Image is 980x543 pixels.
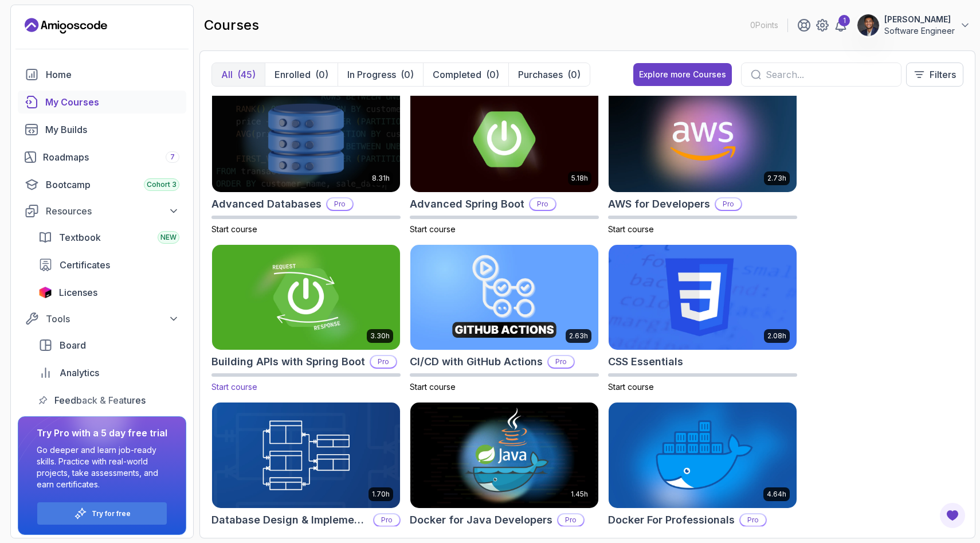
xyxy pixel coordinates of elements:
div: Bootcamp [46,178,179,192]
button: Tools [18,308,186,329]
span: Start course [211,224,257,234]
span: Textbook [59,231,101,244]
img: Building APIs with Spring Boot card [207,242,405,353]
p: Pro [374,514,399,526]
span: Start course [608,382,654,392]
span: Licenses [59,286,97,299]
img: Database Design & Implementation card [212,403,400,508]
div: Resources [46,204,179,218]
a: Try for free [92,509,131,518]
p: All [221,68,233,81]
p: 2.73h [767,174,786,183]
div: (0) [486,68,499,81]
p: Pro [548,356,574,368]
a: textbook [32,226,186,249]
a: Landing page [25,17,107,35]
p: Enrolled [275,68,311,81]
span: Start course [211,382,257,392]
a: builds [18,118,186,141]
button: Open Feedback Button [939,502,966,529]
a: home [18,63,186,86]
img: jetbrains icon [38,287,52,298]
p: Go deeper and learn job-ready skills. Practice with real-world projects, take assessments, and ea... [37,444,167,490]
div: My Courses [45,95,179,109]
div: My Builds [45,123,179,136]
h2: CSS Essentials [608,354,683,370]
img: user profile image [857,14,879,36]
img: Advanced Databases card [212,87,400,192]
div: (0) [401,68,414,81]
img: Docker For Professionals card [609,403,797,508]
p: Pro [716,198,741,210]
div: (0) [315,68,328,81]
p: Pro [558,514,583,526]
h2: Database Design & Implementation [211,512,369,528]
span: Feedback & Features [54,393,146,407]
h2: Advanced Databases [211,196,322,212]
p: 1.45h [571,490,588,499]
span: Certificates [60,258,110,272]
span: Board [60,338,86,352]
img: Docker for Java Developers card [410,403,598,508]
div: Home [46,68,179,81]
button: In Progress(0) [338,63,423,86]
span: 7 [170,153,175,162]
p: 8.31h [372,174,390,183]
button: Resources [18,201,186,221]
h2: CI/CD with GitHub Actions [410,354,543,370]
div: Explore more Courses [639,69,726,80]
p: 5.18h [571,174,588,183]
button: All(45) [212,63,265,86]
span: NEW [160,233,177,242]
a: board [32,334,186,357]
img: CSS Essentials card [609,245,797,350]
p: Purchases [518,68,563,81]
button: user profile image[PERSON_NAME]Software Engineer [857,14,971,37]
button: Enrolled(0) [265,63,338,86]
h2: Building APIs with Spring Boot [211,354,365,370]
a: bootcamp [18,173,186,196]
p: Pro [530,198,555,210]
a: courses [18,91,186,114]
p: 2.63h [569,331,588,341]
span: Start course [410,224,456,234]
a: licenses [32,281,186,304]
div: Roadmaps [43,150,179,164]
span: Start course [410,382,456,392]
p: 1.70h [372,490,390,499]
p: Software Engineer [884,25,955,37]
a: 1 [834,18,848,32]
h2: AWS for Developers [608,196,710,212]
div: Tools [46,312,179,326]
p: 4.64h [767,490,786,499]
button: Purchases(0) [508,63,590,86]
a: analytics [32,361,186,384]
p: 0 Points [750,19,778,31]
p: Pro [327,198,352,210]
p: In Progress [347,68,396,81]
h2: Advanced Spring Boot [410,196,524,212]
span: Analytics [60,366,99,380]
h2: Docker for Java Developers [410,512,552,528]
a: certificates [32,253,186,276]
a: feedback [32,389,186,412]
p: 2.08h [767,331,786,341]
p: 3.30h [370,331,390,341]
h2: Docker For Professionals [608,512,735,528]
a: roadmaps [18,146,186,169]
img: Advanced Spring Boot card [410,87,598,192]
button: Explore more Courses [633,63,732,86]
span: Cohort 3 [147,180,177,189]
p: Pro [740,514,766,526]
p: Completed [433,68,481,81]
button: Completed(0) [423,63,508,86]
img: AWS for Developers card [609,87,797,192]
div: (0) [567,68,581,81]
div: (45) [237,68,256,81]
div: 1 [838,15,850,26]
span: Start course [608,224,654,234]
button: Try for free [37,502,167,525]
h2: courses [204,16,259,34]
